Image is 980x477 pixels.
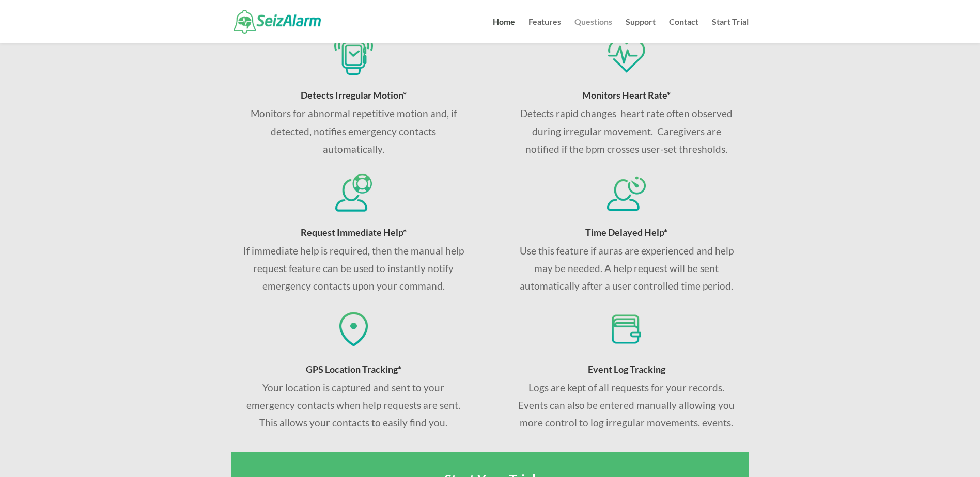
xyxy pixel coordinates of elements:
[582,89,671,101] span: Monitors Heart Rate*
[669,18,698,43] a: Contact
[234,10,321,33] img: SeizAlarm
[574,18,612,43] a: Questions
[585,227,667,238] span: Time Delayed Help*
[626,18,656,43] a: Support
[334,35,372,75] img: Detects seizures via iPhone and Apple Watch sensors
[516,379,737,432] p: Logs are kept of all requests for your records. Events can also be entered manually allowing you ...
[712,18,749,43] a: Start Trial
[243,105,464,158] p: Monitors for abnormal repetitive motion and, if detected, notifies emergency contacts automatically.
[493,18,515,43] a: Home
[516,242,737,295] p: Use this feature if auras are experienced and help may be needed. A help request will be sent aut...
[607,172,645,212] img: Request help if you think you are going to have a seizure
[334,309,372,349] img: GPS coordinates sent to contacts if seizure is detected
[301,89,407,101] span: Detects Irregular Motion*
[588,363,665,375] span: Event Log Tracking
[301,227,407,238] span: Request Immediate Help*
[528,18,561,43] a: Features
[243,379,464,432] div: Your location is captured and sent to your emergency contacts when help requests are sent. This a...
[334,172,372,212] img: Request immediate help if you think you'll have a sizure
[306,363,401,375] span: GPS Location Tracking*
[516,105,737,158] p: Detects rapid changes heart rate often observed during irregular movement. Caregivers are notifie...
[243,242,464,295] p: If immediate help is required, then the manual help request feature can be used to instantly noti...
[607,35,645,75] img: Monitors for seizures using heart rate
[607,309,645,349] img: Track seizure events for your records and share with your doctor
